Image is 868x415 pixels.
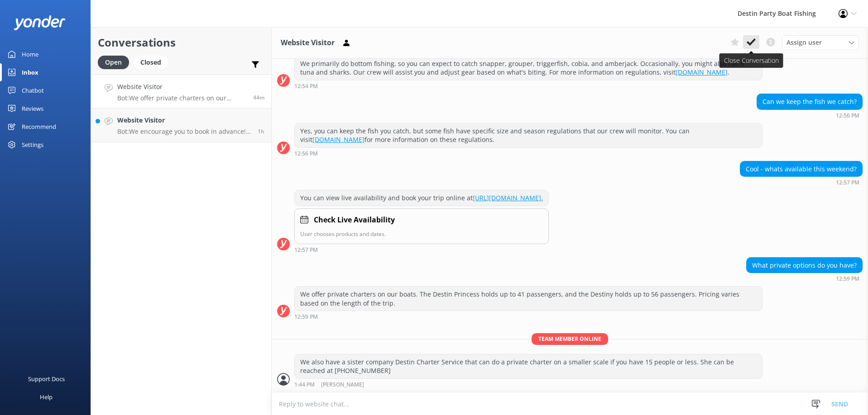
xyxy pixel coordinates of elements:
p: User chooses products and dates. [300,230,543,238]
div: Assign User [782,35,859,50]
img: yonder-white-logo.png [14,15,66,30]
div: Oct 07 2025 12:56pm (UTC -05:00) America/Cancun [294,150,762,156]
strong: 12:57 PM [836,180,859,185]
div: Help [40,388,53,406]
div: Oct 07 2025 12:59pm (UTC -05:00) America/Cancun [294,313,762,320]
a: [URL][DOMAIN_NAME]. [473,193,543,202]
div: We offer private charters on our boats. The Destin Princess holds up to 41 passengers, and the De... [295,287,762,311]
span: [PERSON_NAME] [321,382,364,388]
strong: 12:59 PM [836,276,859,282]
div: Oct 07 2025 12:57pm (UTC -05:00) America/Cancun [294,246,549,253]
div: Oct 07 2025 12:59pm (UTC -05:00) America/Cancun [746,275,863,282]
span: Team member online [532,333,608,344]
div: Reviews [22,99,43,118]
div: Inbox [22,63,38,81]
span: Oct 07 2025 11:55am (UTC -05:00) America/Cancun [258,127,264,135]
div: Can we keep the fish we catch? [757,94,862,109]
div: You can view live availability and book your trip online at [295,190,548,206]
div: What private options do you have? [747,258,862,273]
p: Bot: We offer private charters on our boats. The Destin Princess holds up to 41 passengers, and t... [117,94,246,102]
div: We also have a sister company Destin Charter Service that can do a private charter on a smaller s... [295,354,762,378]
div: Chatbot [22,81,44,99]
strong: 12:56 PM [836,113,859,118]
strong: 12:57 PM [294,247,318,253]
span: Assign user [786,38,822,47]
a: Website VisitorBot:We offer private charters on our boats. The Destin Princess holds up to 41 pas... [91,75,271,108]
h4: Website Visitor [117,115,251,125]
div: Settings [22,136,43,154]
div: Oct 07 2025 12:57pm (UTC -05:00) America/Cancun [740,179,863,185]
strong: 12:56 PM [294,151,318,156]
a: [DOMAIN_NAME] [676,68,728,76]
strong: 12:59 PM [294,314,318,320]
div: Closed [134,56,168,69]
h4: Website Visitor [117,82,246,92]
div: Oct 07 2025 12:54pm (UTC -05:00) America/Cancun [294,83,762,89]
a: Website VisitorBot:We encourage you to book in advance! You can see all of our trips and availabi... [91,108,271,142]
div: Recommend [22,118,56,136]
div: Support Docs [28,370,65,388]
div: Open [98,56,129,69]
div: Cool - whats available this weekend? [740,161,862,177]
strong: 12:54 PM [294,84,318,89]
div: We primarily do bottom fishing, so you can expect to catch snapper, grouper, triggerfish, cobia, ... [295,56,762,80]
a: Closed [134,57,173,67]
div: Yes, you can keep the fish you catch, but some fish have specific size and season regulations tha... [295,123,762,147]
a: Open [98,57,134,67]
h3: Website Visitor [281,37,335,49]
div: Home [22,45,38,63]
div: Oct 07 2025 01:44pm (UTC -05:00) America/Cancun [294,381,762,388]
a: [DOMAIN_NAME] [312,135,364,144]
span: Oct 07 2025 12:59pm (UTC -05:00) America/Cancun [253,94,264,101]
strong: 1:44 PM [294,382,315,388]
p: Bot: We encourage you to book in advance! You can see all of our trips and availability at [URL][... [117,127,251,136]
h4: Check Live Availability [314,214,395,226]
h2: Conversations [98,34,264,51]
div: Oct 07 2025 12:56pm (UTC -05:00) America/Cancun [757,112,863,118]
